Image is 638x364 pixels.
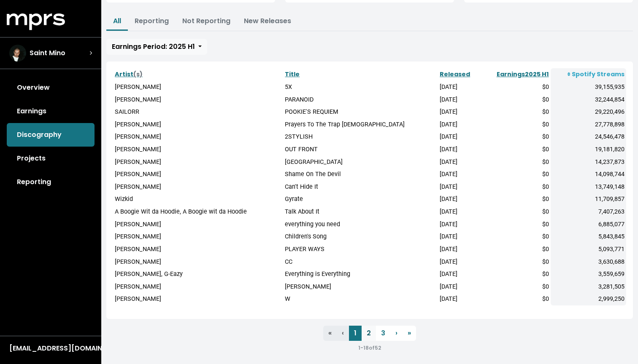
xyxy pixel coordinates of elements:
[551,131,626,143] td: 24,546,478
[438,81,481,94] td: [DATE]
[113,256,283,268] td: [PERSON_NAME]
[482,294,549,304] div: $0
[376,326,390,341] a: 3
[482,158,549,167] div: $0
[7,147,95,170] a: Projects
[283,243,438,256] td: PLAYER WAYS
[438,94,481,106] td: [DATE]
[113,281,283,293] td: [PERSON_NAME]
[349,326,362,341] a: 1
[283,181,438,193] td: Can't Hide It
[438,131,481,143] td: [DATE]
[133,70,143,78] span: (s)
[9,45,26,62] img: The selected account / producer
[283,168,438,181] td: Shame On The Devil
[283,206,438,218] td: Talk About It
[7,170,95,194] a: Reporting
[135,16,169,26] a: Reporting
[7,343,95,354] button: [EMAIL_ADDRESS][DOMAIN_NAME]
[438,293,481,305] td: [DATE]
[482,195,549,204] div: $0
[283,118,438,131] td: Prayers To The Trap [DEMOGRAPHIC_DATA]
[113,230,283,243] td: [PERSON_NAME]
[551,281,626,293] td: 3,281,505
[113,16,121,26] a: All
[113,218,283,231] td: [PERSON_NAME]
[30,48,65,58] span: Saint Mino
[113,106,283,118] td: SAILORR
[482,120,549,129] div: $0
[438,243,481,256] td: [DATE]
[482,232,549,241] div: $0
[7,76,95,99] a: Overview
[438,106,481,118] td: [DATE]
[438,218,481,231] td: [DATE]
[113,156,283,169] td: [PERSON_NAME]
[482,257,549,267] div: $0
[551,156,626,169] td: 14,237,873
[482,95,549,104] div: $0
[482,182,549,192] div: $0
[551,243,626,256] td: 5,093,771
[283,81,438,94] td: 5X
[438,206,481,218] td: [DATE]
[395,328,397,338] span: ›
[285,70,300,78] a: Title
[438,256,481,268] td: [DATE]
[113,81,283,94] td: [PERSON_NAME]
[551,193,626,206] td: 11,709,857
[551,268,626,281] td: 3,559,659
[482,282,549,292] div: $0
[113,143,283,156] td: [PERSON_NAME]
[551,118,626,131] td: 27,778,898
[551,218,626,231] td: 6,885,077
[551,106,626,118] td: 29,220,496
[438,281,481,293] td: [DATE]
[438,268,481,281] td: [DATE]
[482,132,549,142] div: $0
[482,270,549,279] div: $0
[112,42,195,51] span: Earnings Period: 2025 H1
[482,107,549,117] div: $0
[113,168,283,181] td: [PERSON_NAME]
[551,293,626,305] td: 2,999,250
[283,230,438,243] td: Children's Song
[113,193,283,206] td: Wizkid
[362,326,376,341] a: 2
[283,218,438,231] td: everything you need
[283,293,438,305] td: W
[438,118,481,131] td: [DATE]
[283,106,438,118] td: POOKIE'S REQUIEM
[9,343,92,353] div: [EMAIL_ADDRESS][DOMAIN_NAME]
[244,16,291,26] a: New Releases
[358,344,381,351] small: 1 - 18 of 52
[551,68,626,81] th: Spotify Streams
[497,70,549,78] a: Earnings2025 H1
[551,230,626,243] td: 5,843,845
[283,94,438,106] td: PARANOID
[115,70,143,78] a: Artist(s)
[283,143,438,156] td: OUT FRONT
[438,156,481,169] td: [DATE]
[113,118,283,131] td: [PERSON_NAME]
[408,328,411,338] span: »
[113,268,283,281] td: [PERSON_NAME], G-Eazy
[438,181,481,193] td: [DATE]
[482,220,549,229] div: $0
[551,256,626,268] td: 3,630,688
[440,70,470,78] a: Released
[283,193,438,206] td: Gyrate
[283,131,438,143] td: 2STYLISH
[482,245,549,254] div: $0
[438,193,481,206] td: [DATE]
[113,243,283,256] td: [PERSON_NAME]
[283,281,438,293] td: [PERSON_NAME]
[113,181,283,193] td: [PERSON_NAME]
[106,39,207,55] button: Earnings Period: 2025 H1
[551,143,626,156] td: 19,181,820
[551,94,626,106] td: 32,244,854
[482,207,549,217] div: $0
[551,206,626,218] td: 7,407,263
[283,156,438,169] td: [GEOGRAPHIC_DATA]
[551,168,626,181] td: 14,098,744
